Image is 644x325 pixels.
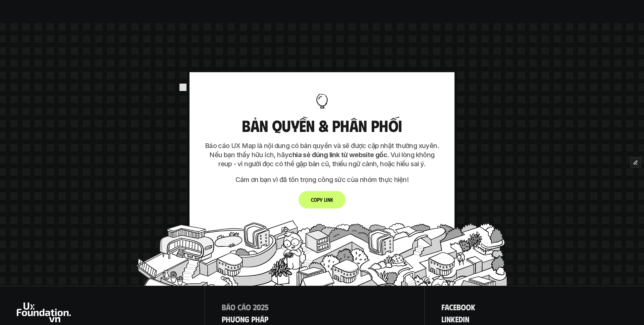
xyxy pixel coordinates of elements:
button: Copy Link [299,191,345,208]
span: p [222,315,226,323]
a: facebook [441,303,475,311]
span: l [441,315,444,323]
span: h [255,315,260,323]
a: phươngpháp [222,315,268,323]
span: 0 [257,303,261,311]
span: p [251,315,255,323]
span: o [466,303,471,311]
a: Báocáo2025 [222,303,269,311]
span: k [471,303,475,311]
span: á [226,303,230,311]
span: á [241,303,246,311]
button: Edit Framer Content [631,157,641,168]
span: k [451,315,455,323]
span: 5 [265,303,269,311]
span: c [449,303,453,311]
strong: chia sẻ đúng link từ website gốc [288,151,387,159]
span: á [260,315,264,323]
span: d [459,315,463,323]
span: g [245,315,249,323]
span: e [455,315,459,323]
span: i [463,315,465,323]
span: p [264,315,268,323]
p: Báo cáo UX Map là nội dung có bản quyền và sẽ được cập nhật thường xuyên. Nếu bạn thấy hữu ích, h... [203,141,441,169]
span: b [457,303,461,311]
span: c [237,303,241,311]
span: a [445,303,449,311]
span: f [441,303,445,311]
span: B [222,303,226,311]
span: 2 [261,303,265,311]
h3: Bản quyền & Phân phối [203,117,441,135]
span: o [461,303,466,311]
span: h [226,315,230,323]
span: ơ [235,315,240,323]
span: n [240,315,245,323]
span: n [465,315,469,323]
span: e [453,303,457,311]
span: ư [230,315,235,323]
span: 2 [253,303,257,311]
span: i [444,315,446,323]
span: o [230,303,235,311]
p: Cảm ơn bạn vì đã tôn trọng công sức của nhóm thực hiện! [203,175,441,184]
a: linkedin [441,315,469,323]
span: o [246,303,251,311]
span: n [446,315,451,323]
